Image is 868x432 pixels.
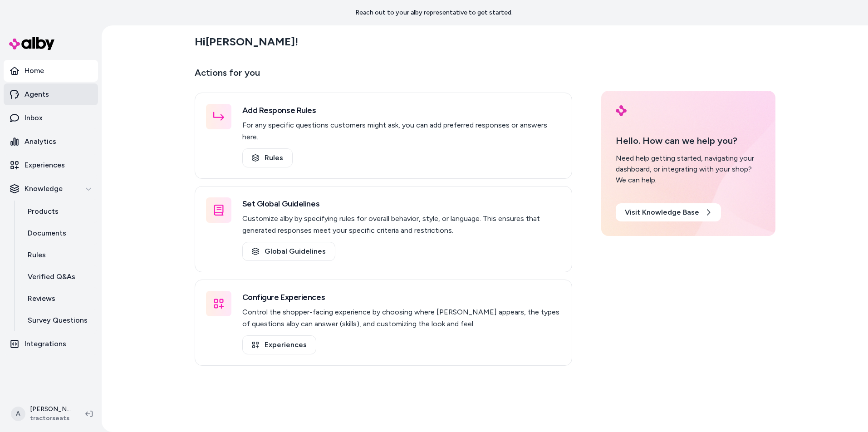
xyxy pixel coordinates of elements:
[9,37,54,50] img: alby Logo
[242,291,561,304] h3: Configure Experiences
[28,250,46,260] p: Rules
[5,399,78,428] button: A[PERSON_NAME]tractorseats
[242,119,561,143] p: For any specific questions customers might ask, you can add preferred responses or answers here.
[242,197,561,210] h3: Set Global Guidelines
[355,8,513,17] p: Reach out to your alby representative to get started.
[19,266,98,288] a: Verified Q&As
[28,315,88,326] p: Survey Questions
[4,60,98,82] a: Home
[28,206,59,217] p: Products
[19,201,98,222] a: Products
[195,65,572,87] p: Actions for you
[19,309,98,331] a: Survey Questions
[19,288,98,309] a: Reviews
[4,131,98,152] a: Analytics
[28,293,55,304] p: Reviews
[242,213,561,236] p: Customize alby by specifying rules for overall behavior, style, or language. This ensures that ge...
[25,113,43,123] p: Inbox
[616,105,627,116] img: alby Logo
[4,333,98,355] a: Integrations
[30,405,71,414] p: [PERSON_NAME]
[242,335,316,354] a: Experiences
[242,242,335,261] a: Global Guidelines
[19,244,98,266] a: Rules
[616,203,721,221] a: Visit Knowledge Base
[30,414,71,423] span: tractorseats
[25,89,49,100] p: Agents
[25,183,63,194] p: Knowledge
[11,407,25,421] span: A
[242,104,561,117] h3: Add Response Rules
[195,35,298,49] h2: Hi [PERSON_NAME] !
[19,222,98,244] a: Documents
[4,107,98,129] a: Inbox
[616,134,761,147] p: Hello. How can we help you?
[25,160,65,171] p: Experiences
[28,271,75,282] p: Verified Q&As
[4,178,98,200] button: Knowledge
[4,154,98,176] a: Experiences
[616,153,761,186] div: Need help getting started, navigating your dashboard, or integrating with your shop? We can help.
[4,83,98,105] a: Agents
[25,339,66,349] p: Integrations
[28,228,66,239] p: Documents
[25,136,56,147] p: Analytics
[242,306,561,330] p: Control the shopper-facing experience by choosing where [PERSON_NAME] appears, the types of quest...
[25,65,44,76] p: Home
[242,148,293,167] a: Rules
